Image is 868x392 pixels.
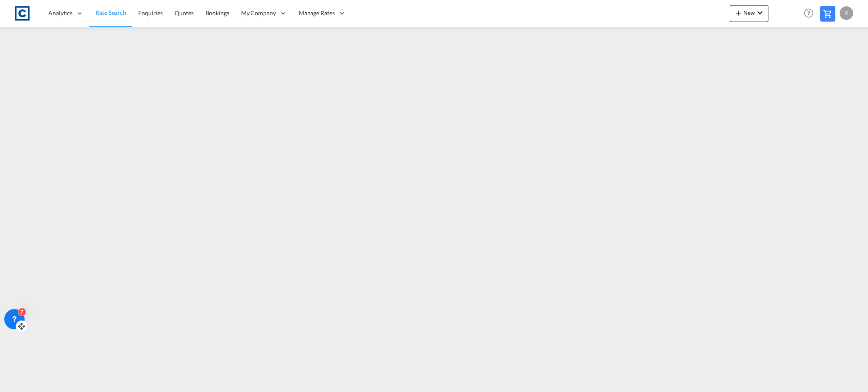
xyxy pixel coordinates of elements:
span: Rate Search [95,9,126,16]
div: F [840,6,853,20]
md-icon: icon-chevron-down [755,8,765,18]
md-icon: icon-plus 400-fg [733,8,743,18]
span: Quotes [175,9,193,17]
span: Help [801,6,816,20]
span: Manage Rates [299,9,335,17]
span: New [733,9,765,16]
div: Help [801,6,820,21]
span: Bookings [206,9,229,17]
span: Analytics [48,9,72,17]
button: icon-plus 400-fgNewicon-chevron-down [730,5,768,22]
span: Enquiries [138,9,163,17]
img: 1fdb9190129311efbfaf67cbb4249bed.jpeg [13,4,32,23]
span: My Company [241,9,276,17]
